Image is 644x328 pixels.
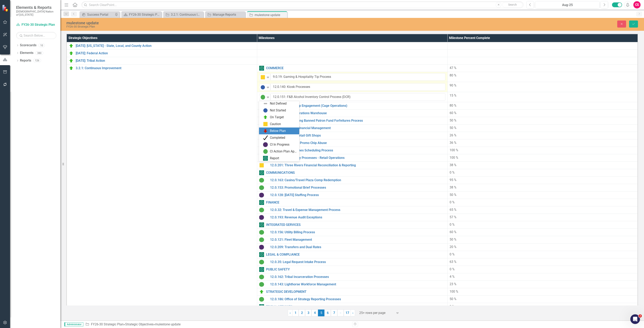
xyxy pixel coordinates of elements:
input: Name [270,93,445,101]
div: 95 % [450,178,636,182]
span: Administrator [64,322,83,326]
a: 12.0.201: Three Rivers Financial Reconciliation & Reporting [270,163,445,167]
img: CI Action Plan Approved/In Progress [260,95,265,100]
small: [DEMOGRAPHIC_DATA] Nation of [US_STATE] [16,10,56,16]
a: Reports [20,58,31,63]
button: Aug-25 [535,1,600,8]
img: CI Action Plan Approved/In Progress [259,282,264,287]
img: ClearPoint Strategy [2,5,9,12]
img: Report [259,267,264,272]
div: 57 % [450,215,636,220]
img: Report [259,222,264,227]
img: CI Action Plan Approved/In Progress [259,297,264,302]
img: Not Started [263,108,268,113]
div: 4 % [450,275,636,279]
a: 17 [344,309,351,316]
a: 4 [312,309,318,316]
img: CI Action Plan Approved/In Progress [259,178,264,183]
a: 12.0.128: [DATE] Staffing Process [270,193,445,197]
div: 100 % [450,289,636,294]
img: CI Action Plan Approved/In Progress [259,275,264,279]
a: 12.0.121: Fleet Management [270,238,445,242]
img: Report [263,156,268,161]
a: 12.0.197: Forestry Financial Management [270,126,445,130]
img: CI Action Plan Approved/In Progress [259,208,264,212]
button: CS [633,1,641,8]
div: 36 % [450,141,636,145]
div: FY26-30 Strategic Plan [66,25,393,28]
div: 38 % [450,163,636,168]
div: Completed [270,136,285,140]
div: Manage Reports [213,12,244,17]
input: Search Below... [16,32,56,39]
div: Success Portal [87,12,114,17]
div: 47 % [450,66,636,70]
img: CI Action Plan Approved/In Progress [259,260,264,264]
img: Report [259,66,264,71]
a: Elements [20,51,33,55]
a: Scorecards [20,43,36,48]
div: CI In Progress [270,142,289,147]
span: ‹ [290,311,291,315]
div: CI Action Plan Approved/In Progress [270,149,297,154]
a: 12.0.199: End-of-Day Processes - Retail Operations [270,156,445,160]
a: 12.0.163: Casino/Travel Plaza Comp Redemption [270,178,445,182]
div: On Target [270,115,284,120]
img: On Target [69,58,74,63]
a: FY26-30 Strategic Plan [122,12,161,17]
img: Not Defined [263,101,268,106]
div: 10 [38,44,45,47]
a: FY26-30 Strategic Plan [91,322,124,326]
a: 12.0.143: Lighthorse Workforce Management [270,283,445,286]
div: 63 % [450,260,636,264]
a: 3 [305,309,312,316]
div: 0 % [450,200,636,205]
a: LEGAL & COMPLIANCE [266,253,445,256]
iframe: Intercom live chat [630,314,640,324]
a: [DATE]: Federal Action [76,51,255,55]
div: mulestone update [255,12,286,17]
div: 0 % [450,170,636,175]
div: 80 % [450,73,636,78]
a: COMMUNICATIONS [266,171,445,175]
a: 12.0.154: Leadership Engagement (Cage Operations) [270,104,445,108]
a: 6 [324,309,331,316]
img: On Target [69,51,74,56]
a: FINANCE [266,201,445,204]
a: Strategic Objectives [125,322,153,326]
a: 12.0.162: Tribal Incarceration Processes [270,275,445,279]
a: 12.0.209: Transfers and Dual Rates [270,245,445,249]
div: Below Plan [270,129,286,133]
img: CI Action Plan Approved/In Progress [259,185,264,190]
a: Success Portal [80,12,114,17]
div: 380 [35,51,43,55]
button: Search [502,2,522,8]
span: Search [508,3,517,6]
a: 3.2.1: Continuous Improvement [76,66,255,70]
div: 50 % [450,193,636,197]
div: 100 % [450,155,636,160]
img: Caution [263,122,268,126]
div: Aug-25 [537,3,598,7]
div: 0 % [450,267,636,272]
a: 12.0.204: Mitigating Promo Chip Abuse [270,141,445,145]
div: 50 % [450,297,636,301]
img: CI In Progress [259,215,264,220]
div: Report [270,156,279,161]
a: Manage Reports [206,12,244,17]
div: 50 % [450,126,636,130]
img: Not Started [260,85,265,90]
div: FY26-30 Strategic Plan [129,12,161,17]
a: 12.0.166: Streamlining Banned Patron Fund Forfeitures Process [270,119,445,122]
a: 12.0.186: Office of Strategy Reporting Processes [270,297,445,301]
div: 60 % [450,230,636,234]
input: Search ClearPoint... [82,1,523,8]
img: Report [259,304,264,309]
img: CI Action Plan Approved/In Progress [259,237,264,242]
img: Completed [263,135,268,140]
div: mulestone update [66,21,393,25]
a: COMMERCE [266,66,445,70]
div: Caution [270,122,281,126]
div: 80 % [450,103,636,108]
